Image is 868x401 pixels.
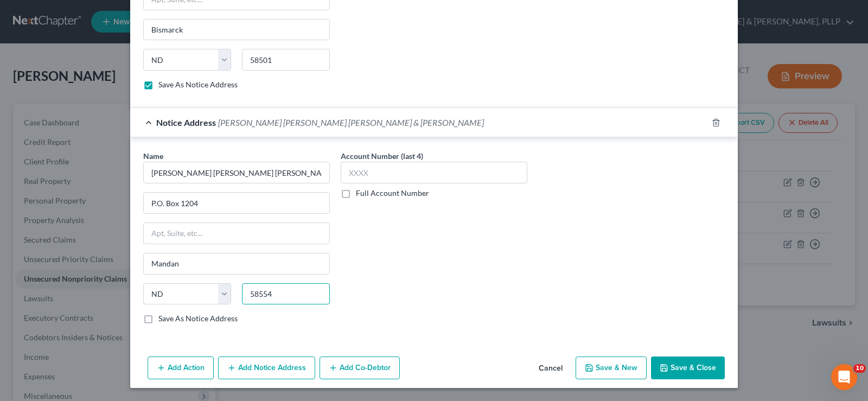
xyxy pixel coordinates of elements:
button: Save & Close [651,357,725,379]
span: Name [143,151,163,161]
label: Account Number (last 4) [341,150,423,162]
label: Full Account Number [356,188,429,199]
input: XXXX [341,162,527,183]
label: Save As Notice Address [158,313,238,324]
input: Enter address... [144,193,329,213]
span: Notice Address [156,117,216,128]
iframe: Intercom live chat [831,364,857,390]
input: Enter zip.. [242,283,330,305]
input: Enter city... [144,253,329,274]
label: Save As Notice Address [158,79,238,90]
button: Cancel [530,358,571,379]
button: Add Co-Debtor [320,357,400,379]
button: Add Notice Address [218,357,315,379]
input: Enter zip.. [242,49,330,71]
span: 10 [853,364,866,373]
button: Save & New [576,357,647,379]
button: Add Action [148,357,214,379]
span: [PERSON_NAME] [PERSON_NAME] [PERSON_NAME] & [PERSON_NAME] [218,117,484,128]
input: Enter city... [144,20,329,40]
input: Search by name... [143,162,330,183]
input: Apt, Suite, etc... [144,223,329,244]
